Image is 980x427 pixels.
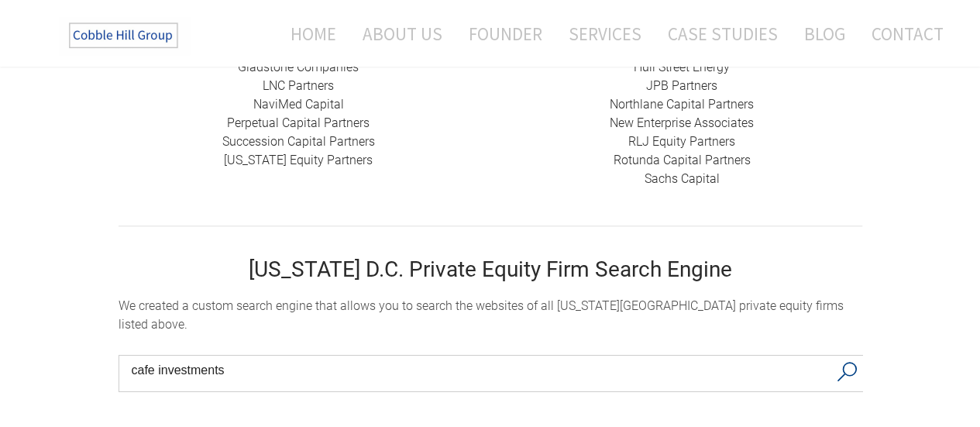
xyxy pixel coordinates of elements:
[59,16,191,55] img: The Cobble Hill Group LLC
[253,97,344,112] a: NaviMed Capital
[238,60,359,74] a: Gladstone Companies
[132,359,828,382] input: Search input
[267,13,348,54] a: Home
[860,13,955,54] a: Contact
[224,153,373,167] a: [US_STATE] Equity Partners​
[646,78,717,93] a: JPB Partners
[119,259,862,281] h2: [US_STATE] D.C. Private Equity Firm Search Engine
[628,134,735,149] a: ​RLJ Equity Partners
[831,356,863,388] button: Search
[793,13,857,54] a: Blog
[263,78,334,93] a: LNC Partners
[351,13,454,54] a: About Us
[557,13,653,54] a: Services
[614,153,751,167] a: ​​Rotunda Capital Partners
[457,13,554,54] a: Founder
[222,134,375,149] a: Succession Capital Partners
[634,60,730,74] a: Hull Street Energy
[610,97,754,112] a: Northlane Capital Partners
[645,171,720,186] a: Sachs Capital
[227,115,370,130] a: ​Perpetual Capital Partners
[119,297,862,334] div: ​We created a custom search engine that allows you to search the websites of all [US_STATE][GEOGR...
[610,115,754,130] a: New Enterprise Associates
[656,13,789,54] a: Case Studies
